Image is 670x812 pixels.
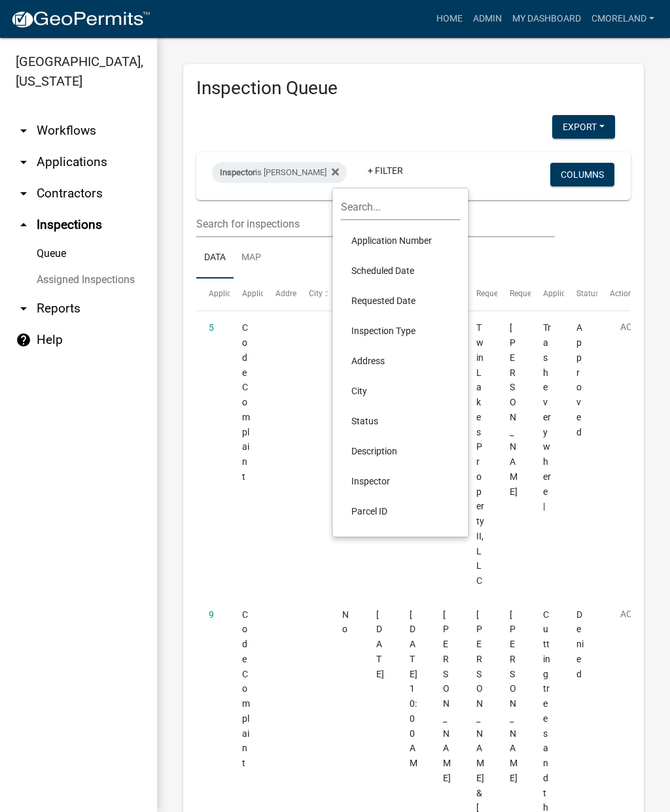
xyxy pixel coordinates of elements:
[531,279,564,310] datatable-header-cell: Application Description
[196,237,234,279] a: Data
[610,607,663,640] button: Action
[341,436,461,466] li: Description
[16,217,31,233] i: arrow_drop_up
[610,289,637,298] span: Actions
[263,279,296,310] datatable-header-cell: Address
[309,289,323,298] span: City
[476,322,484,586] span: Twin Lakes Property II, LLC
[497,279,531,310] datatable-header-cell: Requestor Phone
[576,289,599,298] span: Status
[564,279,597,310] datatable-header-cell: Status
[476,289,535,298] span: Requestor Name
[341,316,461,346] li: Inspection Type
[431,7,468,31] a: Home
[330,279,363,310] datatable-header-cell: Inspection Type
[376,609,384,679] span: 06/17/2022
[576,322,582,437] span: Approved
[543,289,626,298] span: Application Description
[341,406,461,436] li: Status
[341,286,461,316] li: Requested Date
[357,159,414,182] a: + Filter
[342,609,349,635] span: No
[597,279,631,310] datatable-header-cell: Actions
[341,466,461,496] li: Inspector
[341,376,461,406] li: City
[341,226,461,256] li: Application Number
[209,289,249,298] span: Application
[510,289,570,298] span: Requestor Phone
[16,154,31,170] i: arrow_drop_down
[510,609,518,783] span: Celia Chancey
[196,279,230,310] datatable-header-cell: Application
[209,609,214,620] a: 9
[610,320,663,353] button: Action
[552,115,615,139] button: Export
[576,609,584,679] span: Denied
[242,609,250,769] span: Code Complaint
[550,163,614,186] button: Columns
[16,123,31,139] i: arrow_drop_down
[443,609,451,783] span: Cedrick Moreland
[410,607,418,771] div: [DATE] 10:00 AM
[16,301,31,316] i: arrow_drop_down
[341,256,461,286] li: Scheduled Date
[464,279,497,310] datatable-header-cell: Requestor Name
[341,346,461,376] li: Address
[220,167,255,177] span: Inspector
[234,237,269,279] a: Map
[230,279,263,310] datatable-header-cell: Application Type
[196,211,555,237] input: Search for inspections
[242,322,250,482] span: Code Complaint
[196,77,631,99] h3: Inspection Queue
[212,162,347,183] div: is [PERSON_NAME]
[275,289,304,298] span: Address
[507,7,586,31] a: My Dashboard
[209,322,214,333] a: 5
[296,279,330,310] datatable-header-cell: City
[341,496,461,526] li: Parcel ID
[543,322,551,511] span: Trash everywhere |
[341,194,461,220] input: Search...
[16,332,31,348] i: help
[510,322,518,496] span: Tony Clack
[468,7,507,31] a: Admin
[16,186,31,201] i: arrow_drop_down
[586,7,660,31] a: cmoreland
[242,289,302,298] span: Application Type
